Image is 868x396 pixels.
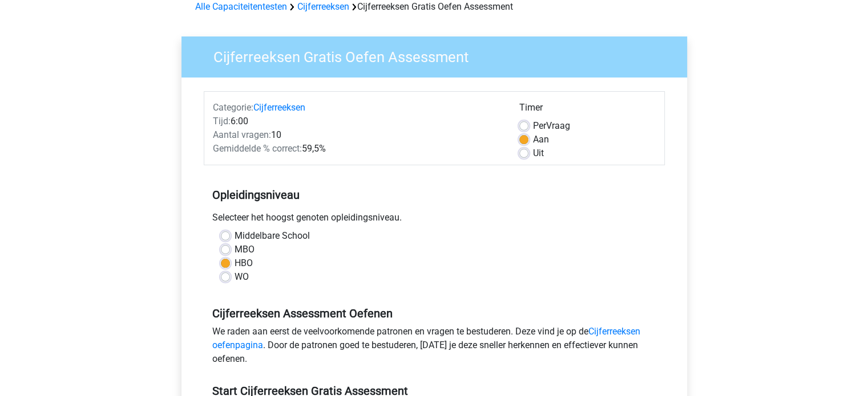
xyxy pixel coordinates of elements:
[533,146,544,160] label: Uit
[212,183,656,206] h5: Opleidingsniveau
[235,243,255,256] label: MBO
[213,143,302,154] span: Gemiddelde % correct:
[519,101,656,119] div: Timer
[533,120,546,131] span: Per
[297,1,349,12] a: Cijferreeksen
[204,142,511,156] div: 59,5%
[235,270,249,284] label: WO
[213,116,231,126] span: Tijd:
[204,211,665,229] div: Selecteer het hoogst genoten opleidingsniveau.
[235,256,253,270] label: HBO
[253,102,305,113] a: Cijferreeksen
[200,44,679,66] h3: Cijferreeksen Gratis Oefen Assessment
[204,325,665,370] div: We raden aan eerst de veelvoorkomende patronen en vragen te bestuderen. Deze vind je op de . Door...
[533,119,570,133] label: Vraag
[213,102,253,113] span: Categorie:
[533,133,549,146] label: Aan
[213,129,271,140] span: Aantal vragen:
[204,115,511,128] div: 6:00
[235,229,310,243] label: Middelbare School
[212,307,656,320] h5: Cijferreeksen Assessment Oefenen
[204,128,511,142] div: 10
[195,1,287,12] a: Alle Capaciteitentesten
